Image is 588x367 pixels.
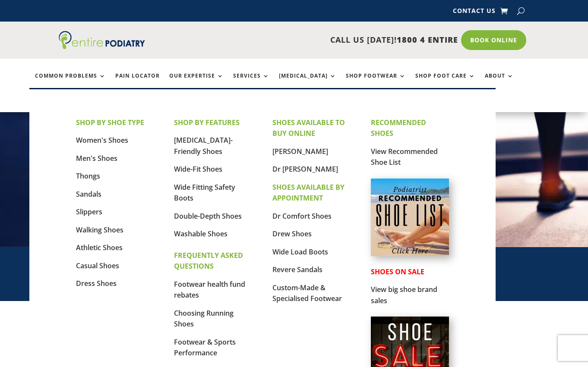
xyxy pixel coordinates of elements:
a: Double-Depth Shoes [174,211,242,221]
a: [PERSON_NAME] [272,147,328,156]
a: Men's Shoes [76,154,117,163]
a: [MEDICAL_DATA]-Friendly Shoes [174,135,233,156]
a: Footwear health fund rebates [174,279,245,300]
img: logo (1) [59,31,145,49]
a: Sandals [76,189,101,199]
a: Wide Load Boots [272,247,328,257]
a: Services [233,73,269,91]
strong: SHOES ON SALE [371,267,424,276]
a: Drew Shoes [272,229,312,238]
strong: SHOP BY SHOE TYPE [76,118,144,127]
strong: FREQUENTLY ASKED QUESTIONS [174,251,243,271]
a: Dress Shoes [76,279,117,288]
a: About [485,73,514,91]
strong: SHOP BY FEATURES [174,118,240,127]
strong: SHOES AVAILABLE BY APPOINTMENT [272,182,345,203]
a: Footwear & Sports Performance [174,337,236,358]
a: Thongs [76,171,100,181]
p: CALL US [DATE]! [166,35,458,46]
a: Podiatrist Recommended Shoe List Australia [371,249,449,258]
strong: SHOES AVAILABLE TO BUY ONLINE [272,118,345,138]
a: Women's Shoes [76,135,128,145]
a: Wide Fitting Safety Boots [174,182,235,203]
a: Shop Footwear [346,73,406,91]
a: Walking Shoes [76,225,123,235]
a: Wide-Fit Shoes [174,164,222,174]
a: Custom-Made & Specialised Footwear [272,283,342,304]
a: Dr [PERSON_NAME] [272,164,338,174]
a: Shop Foot Care [415,73,475,91]
a: Athletic Shoes [76,243,123,252]
a: Contact Us [453,8,496,17]
a: [MEDICAL_DATA] [279,73,336,91]
strong: RECOMMENDED SHOES [371,118,426,138]
a: Our Expertise [169,73,224,91]
a: View big shoe brand sales [371,285,437,305]
a: Revere Sandals [272,265,322,274]
a: Book Online [461,30,526,50]
a: Choosing Running Shoes [174,308,234,329]
a: Slippers [76,207,102,216]
a: Common Problems [35,73,106,91]
a: Washable Shoes [174,229,228,238]
a: View Recommended Shoe List [371,147,438,167]
a: Pain Locator [115,73,160,91]
span: 1800 4 ENTIRE [397,35,458,45]
a: Dr Comfort Shoes [272,211,332,221]
a: Casual Shoes [76,261,119,270]
a: Entire Podiatry [59,42,145,51]
img: podiatrist-recommended-shoe-list-australia-entire-podiatry [371,179,449,256]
